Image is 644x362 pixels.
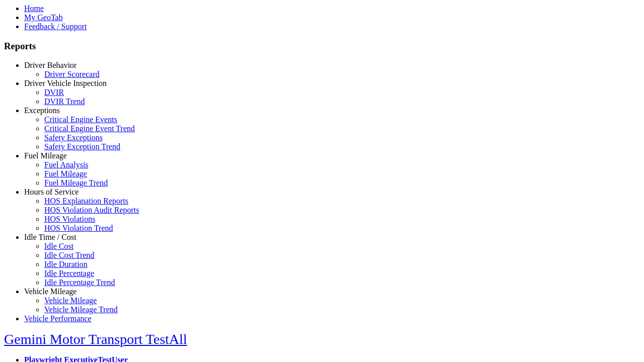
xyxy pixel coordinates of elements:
a: Exceptions [24,106,60,115]
a: Driver Scorecard [44,70,100,78]
a: Idle Time / Cost [24,233,76,241]
a: Idle Duration [44,260,88,268]
a: DVIR Trend [44,97,85,106]
a: HOS Violation Trend [44,224,113,232]
a: Hours of Service [24,188,78,196]
a: Idle Cost Trend [44,251,95,259]
a: Gemini Motor Transport TestAll [4,331,187,347]
a: Idle Cost [44,242,73,250]
a: Fuel Analysis [44,160,89,169]
a: Vehicle Mileage [44,296,97,305]
a: Fuel Mileage [24,151,67,160]
a: Fuel Mileage [44,169,87,178]
a: Idle Percentage Trend [44,278,115,287]
a: Driver Behavior [24,61,76,69]
a: DVIR [44,88,64,97]
a: HOS Explanation Reports [44,197,128,205]
h3: Reports [4,41,640,52]
a: HOS Violation Audit Reports [44,206,139,214]
a: Vehicle Performance [24,314,92,323]
a: Vehicle Mileage Trend [44,305,118,314]
a: Driver Vehicle Inspection [24,79,107,87]
a: Feedback / Support [24,22,87,31]
a: Safety Exception Trend [44,142,120,151]
a: Critical Engine Events [44,115,117,124]
a: Fuel Mileage Trend [44,178,108,187]
a: Vehicle Mileage [24,287,76,296]
a: Safety Exceptions [44,133,103,142]
a: HOS Violations [44,215,95,223]
a: My GeoTab [24,13,63,22]
a: Home [24,4,44,13]
a: Idle Percentage [44,269,94,278]
a: Critical Engine Event Trend [44,124,135,133]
